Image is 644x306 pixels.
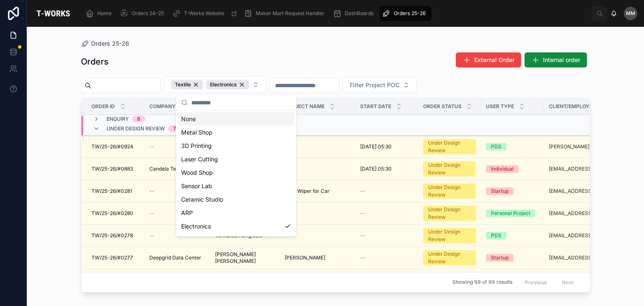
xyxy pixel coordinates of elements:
[423,161,476,176] a: Under Design Review
[486,254,539,262] a: Startup
[491,165,514,173] div: Individual
[149,210,205,217] a: --
[206,80,249,89] button: Unselect ELECTRONICS
[91,143,139,150] a: TW/25-26/#0924
[91,166,133,172] span: TW/25-26/#0883
[91,188,132,194] span: TW/25-26/#0281
[149,254,205,261] a: Deepgrid Data Center
[173,125,176,132] div: 7
[91,39,129,48] span: Orders 25-26
[178,126,294,139] div: Metal Shop
[360,188,365,194] span: --
[379,6,431,21] a: Orders 25-26
[423,206,476,221] a: Under Design Review
[549,143,623,150] a: [PERSON_NAME][EMAIL_ADDRESS][DOMAIN_NAME]
[81,56,109,67] h1: Orders
[285,254,325,261] span: [PERSON_NAME]
[91,143,133,150] span: TW/25-26/#0924
[149,232,154,239] span: --
[491,143,501,150] div: PDS
[241,6,330,21] a: Maker Mart Request Handler
[549,166,623,172] a: [EMAIL_ADDRESS][DOMAIN_NAME]
[80,4,592,23] div: scrollable content
[149,254,201,261] span: Deepgrid Data Center
[149,166,205,172] span: Candela Tech Solutions
[184,10,224,17] span: T-Works Website
[178,233,294,246] div: Textile
[491,187,509,195] div: Startup
[178,179,294,193] div: Sensor Lab
[117,6,170,21] a: Orders 24-25
[178,112,294,126] div: None
[428,228,471,243] div: Under Design Review
[626,10,635,17] span: MM
[34,7,73,20] img: App logo
[486,232,539,239] a: PDS
[178,220,294,233] div: Electronics
[285,166,350,172] a: --
[428,139,471,154] div: Under Design Review
[330,6,379,21] a: DashBoards
[91,103,115,110] span: Order ID
[285,103,325,110] span: Project Name
[360,232,413,239] a: --
[149,143,205,150] a: --
[423,139,476,154] a: Under Design Review
[423,184,476,199] a: Under Design Review
[360,166,413,172] a: [DATE] 05:30
[91,188,139,194] a: TW/25-26/#0281
[345,10,374,17] span: DashBoards
[491,210,530,217] div: Personal Project
[91,166,139,172] a: TW/25-26/#0883
[106,125,165,132] span: Under Design Review
[178,193,294,206] div: Ceramic Studio
[97,10,112,17] span: Home
[285,232,350,239] a: --
[360,210,365,217] span: --
[525,52,587,67] button: Internal order
[360,254,365,261] span: --
[360,232,365,239] span: --
[285,188,330,194] span: Rear Wiper for Car
[423,250,476,265] a: Under Design Review
[491,232,501,239] div: PDS
[486,103,514,110] span: User Type
[137,116,140,122] div: 8
[549,254,623,261] a: [EMAIL_ADDRESS][DOMAIN_NAME]
[428,250,471,265] div: Under Design Review
[285,143,350,150] a: --
[360,143,413,150] a: [DATE] 05:30
[91,232,139,239] a: TW/25-26/#0278
[215,251,275,265] a: [PERSON_NAME] [PERSON_NAME]
[474,56,514,64] span: External Order
[149,232,205,239] a: --
[149,188,154,194] span: --
[423,228,476,243] a: Under Design Review
[428,184,471,199] div: Under Design Review
[549,188,623,194] a: [EMAIL_ADDRESS][DOMAIN_NAME]
[452,279,512,286] span: Showing 99 of 99 results
[106,116,129,122] span: Enquiry
[170,6,241,21] a: T-Works Website
[91,254,133,261] span: TW/25-26/#0277
[394,10,426,17] span: Orders 25-26
[91,232,133,239] span: TW/25-26/#0278
[360,143,392,150] span: [DATE] 05:30
[171,80,203,89] button: Unselect TEXTILE
[491,254,509,262] div: Startup
[178,166,294,179] div: Wood Shop
[549,232,623,239] a: [EMAIL_ADDRESS][DOMAIN_NAME]
[176,111,296,236] div: Suggestions
[549,103,612,110] span: Client/Employee Email
[285,188,350,194] a: Rear Wiper for Car
[91,210,133,217] span: TW/25-26/#0280
[171,80,203,89] div: Textile
[543,56,580,64] span: Internal order
[360,254,413,261] a: --
[164,76,266,93] button: Select Button
[423,103,462,110] span: Order Status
